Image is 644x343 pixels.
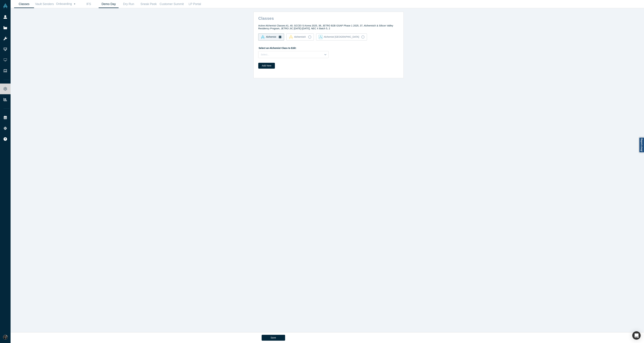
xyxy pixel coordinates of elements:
button: Add New [258,63,275,69]
label: Select an Alchemist Class to Edit: [258,45,296,50]
img: Rami C.'s Account [3,335,8,339]
a: Classes [14,0,34,8]
h2: Classes [255,14,404,21]
img: alchemist Vault Logo [261,35,265,39]
div: Alchemist [261,35,276,39]
a: Customer Summit [158,0,185,8]
div: Alchemist [GEOGRAPHIC_DATA] [319,35,359,39]
a: IFS [79,0,99,8]
h4: Active Alchemist Classes: 41, 40, GCCEI S.Korea 2025, 38, JETRO B2B GSAP Phase 1 2025, 37, Alchem... [258,24,399,30]
a: Dry Run [119,0,139,8]
a: LP Portal [185,0,205,8]
img: alchemist_aj Vault Logo [319,35,323,39]
a: Demo Day [99,0,119,8]
a: Vault Senders [34,0,55,8]
a: Report a bug! [639,137,644,153]
div: AlchemistX [289,35,306,39]
a: Onboarding [55,0,79,8]
a: Sneak Peek [139,0,158,8]
img: Alchemist Vault Logo [3,4,8,8]
img: alchemistx Vault Logo [289,35,293,39]
button: Save [262,335,285,341]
